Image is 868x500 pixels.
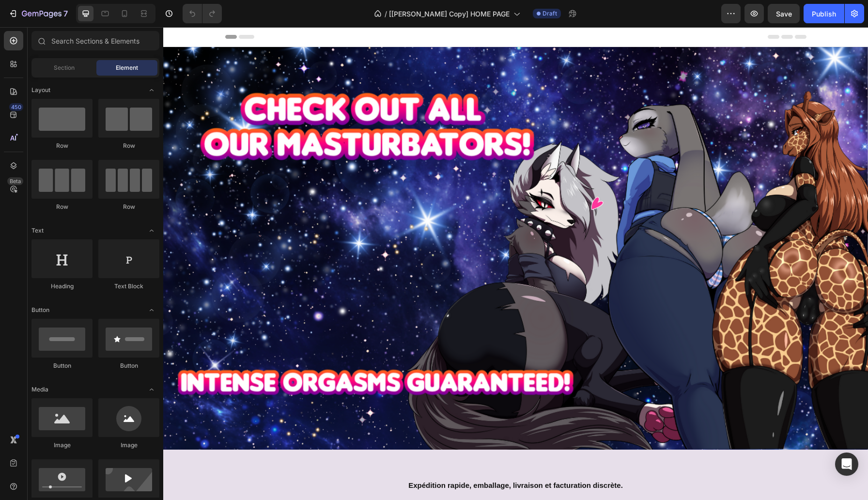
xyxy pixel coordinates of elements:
span: [[PERSON_NAME] Copy] HOME PAGE [389,9,510,19]
div: Row [98,141,159,150]
strong: Expédition rapide, emballage, livraison et facturation discrète. [245,454,460,462]
iframe: Design area [163,27,868,500]
div: Row [98,203,159,211]
button: Dot [350,409,356,415]
div: Button [98,361,159,370]
div: Image [31,441,93,450]
span: Toggle open [144,382,159,397]
span: Toggle open [144,223,159,238]
button: Save [768,4,800,23]
span: Save [776,10,792,18]
span: Text [31,226,44,235]
div: Button [31,361,93,370]
div: Text Block [98,282,159,291]
div: Image [98,441,159,450]
button: Dot [340,409,346,415]
p: 7 [63,8,68,19]
input: Search Sections & Elements [31,31,159,50]
span: Media [31,385,48,394]
button: Carousel Next Arrow [682,214,697,229]
span: Section [54,63,75,72]
div: Beta [7,177,23,185]
div: Publish [812,9,836,19]
div: 450 [9,103,23,111]
span: Draft [542,9,557,18]
div: Undo/Redo [183,4,222,23]
span: Layout [31,86,50,94]
span: Toggle open [144,302,159,318]
button: 7 [4,4,72,23]
div: Heading [31,282,93,291]
div: Row [31,141,93,150]
span: Toggle open [144,82,159,98]
div: Open Intercom Messenger [835,453,858,476]
button: Publish [804,4,844,23]
span: / [385,9,387,19]
div: Row [31,203,93,211]
button: Dot [359,409,365,415]
span: Button [31,306,49,314]
span: Element [116,63,138,72]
